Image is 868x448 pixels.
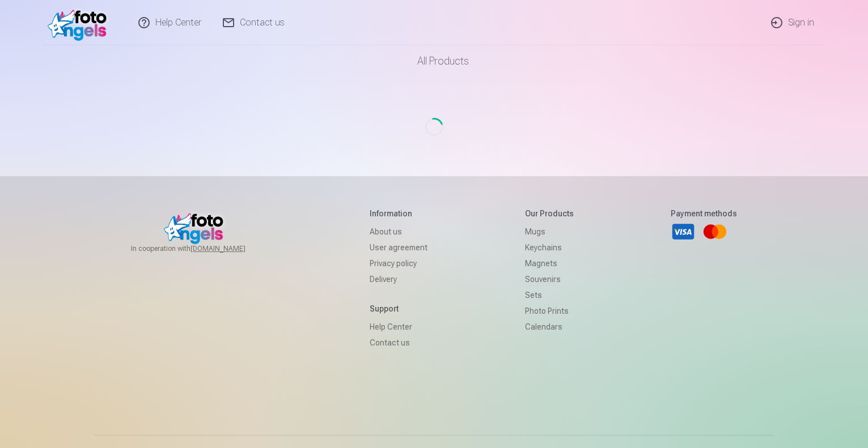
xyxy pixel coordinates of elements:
[370,240,427,255] a: User agreement
[525,287,574,303] a: Sets
[370,208,427,219] h5: Information
[131,244,273,253] span: In cooperation with
[190,244,273,253] a: [DOMAIN_NAME]
[702,219,727,244] a: Mastercard
[525,255,574,271] a: Magnets
[525,240,574,255] a: Keychains
[48,5,113,41] img: /v1
[671,208,737,219] h5: Payment methods
[671,219,696,244] a: Visa
[525,224,574,240] a: Mugs
[525,319,574,335] a: Calendars
[386,45,482,77] a: All products
[370,303,427,314] h5: Support
[525,208,574,219] h5: Our products
[370,335,427,351] a: Contact us
[370,271,427,287] a: Delivery
[370,224,427,240] a: About us
[370,319,427,335] a: Help Center
[525,303,574,319] a: Photo prints
[525,271,574,287] a: Souvenirs
[370,255,427,271] a: Privacy policy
